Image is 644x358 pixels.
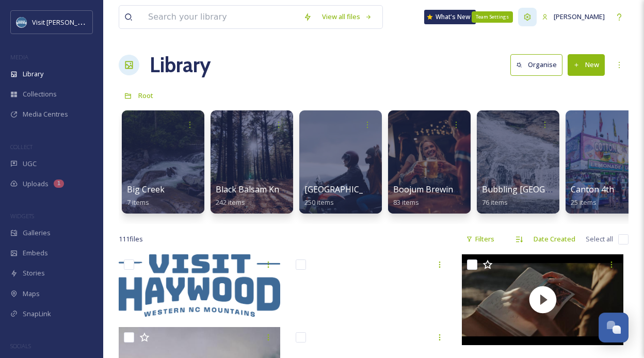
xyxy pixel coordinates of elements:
[23,309,51,319] span: SnapLink
[23,69,43,79] span: Library
[138,89,153,102] a: Root
[10,342,31,350] span: SOCIALS
[32,17,98,27] span: Visit [PERSON_NAME]
[571,198,597,207] span: 25 items
[216,185,289,207] a: Black Balsam Knob242 items
[119,234,143,244] span: 111 file s
[10,212,34,220] span: WIDGETS
[518,8,537,26] a: Team Settings
[17,17,27,27] img: images.png
[23,228,51,238] span: Galleries
[304,185,388,207] a: [GEOGRAPHIC_DATA]250 items
[482,198,508,207] span: 76 items
[599,313,629,343] button: Open Chat
[393,184,497,195] span: Boojum Brewing Company
[119,254,280,317] img: Visit Haywood Logo_MOUNTAIN BLUE.png
[23,179,49,189] span: Uploads
[127,198,149,207] span: 7 items
[54,180,64,188] div: 1
[472,11,513,23] div: Team Settings
[150,50,211,80] a: Library
[482,184,603,195] span: Bubbling [GEOGRAPHIC_DATA]
[304,198,334,207] span: 250 items
[23,159,37,169] span: UGC
[23,268,45,278] span: Stories
[138,91,153,100] span: Root
[23,289,40,299] span: Maps
[510,54,562,75] button: Organise
[571,185,614,207] a: Canton 4th25 items
[461,229,500,249] div: Filters
[393,198,419,207] span: 83 items
[537,7,610,27] a: [PERSON_NAME]
[482,185,603,207] a: Bubbling [GEOGRAPHIC_DATA]76 items
[127,184,165,195] span: Big Creek
[554,12,605,21] span: [PERSON_NAME]
[127,185,165,207] a: Big Creek7 items
[571,184,614,195] span: Canton 4th
[424,10,476,24] a: What's New
[304,184,388,195] span: [GEOGRAPHIC_DATA]
[528,229,581,249] div: Date Created
[510,54,568,75] a: Organise
[568,54,605,75] button: New
[23,109,68,119] span: Media Centres
[317,7,377,27] a: View all files
[143,6,298,28] input: Search your library
[10,143,33,151] span: COLLECT
[291,254,452,317] img: Visit Haywood Logo White_120%= WNC.png
[216,198,245,207] span: 242 items
[462,254,623,345] img: thumbnail
[216,184,289,195] span: Black Balsam Knob
[586,234,613,244] span: Select all
[10,53,28,61] span: MEDIA
[393,185,497,207] a: Boojum Brewing Company83 items
[23,89,57,99] span: Collections
[23,248,48,258] span: Embeds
